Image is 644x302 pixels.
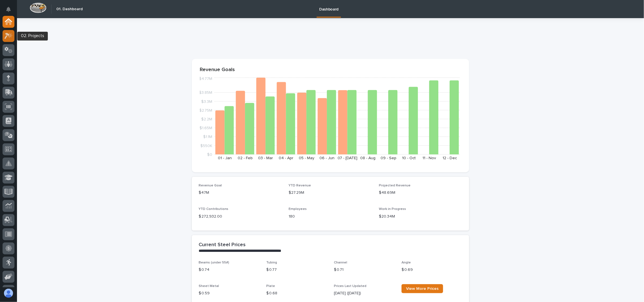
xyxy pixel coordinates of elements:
div: Notifications [7,7,14,16]
p: 180 [289,214,372,220]
span: YTD Contributions [199,207,228,211]
text: 08 - Aug [360,156,376,160]
p: Revenue Goals [200,67,461,73]
tspan: $550K [200,144,212,148]
tspan: $1.65M [199,126,212,130]
span: Projected Revenue [379,184,411,187]
tspan: $3.3M [201,100,212,104]
text: 05 - May [299,156,314,160]
p: $ 0.71 [334,267,395,273]
a: View More Prices [402,284,443,293]
text: 03 - Mar [258,156,273,160]
tspan: $4.77M [199,77,212,81]
p: $ 0.59 [199,290,259,296]
button: users-avatar [3,287,14,299]
span: Sheet Metal [199,284,219,288]
span: Angle [402,261,411,264]
text: 07 - [DATE] [338,156,358,160]
tspan: $3.85M [199,91,212,95]
span: Work in Progress [379,207,406,211]
p: $ 0.69 [402,267,462,273]
img: Workspace Logo [30,3,46,13]
span: Channel [334,261,347,264]
p: $48.69M [379,190,462,196]
tspan: $1.1M [203,135,212,139]
p: [DATE] ([DATE]) [334,290,395,296]
text: 11 - Nov [423,156,436,160]
h2: Current Steel Prices [199,242,246,248]
span: Plate [266,284,275,288]
text: 09 - Sep [381,156,396,160]
text: 02 - Feb [238,156,253,160]
span: Revenue Goal [199,184,222,187]
span: Beams (under 55#) [199,261,229,264]
text: 04 - Apr [279,156,293,160]
p: $ 0.68 [266,290,327,296]
span: Prices Last Updated [334,284,366,288]
p: $ 0.77 [266,267,327,273]
button: Notifications [3,3,14,15]
span: Tubing [266,261,277,264]
p: $47M [199,190,282,196]
p: $ 0.74 [199,267,259,273]
span: View More Prices [406,287,439,291]
text: 12 - Dec [443,156,457,160]
text: 06 - Jun [319,156,334,160]
p: $ 272,932.00 [199,214,282,220]
h2: 01. Dashboard [56,7,83,12]
text: 01 - Jan [218,156,232,160]
span: YTD Revenue [289,184,311,187]
span: Employees [289,207,307,211]
p: $27.29M [289,190,372,196]
text: 10 - Oct [402,156,416,160]
p: $20.34M [379,214,462,220]
tspan: $2.2M [201,117,212,121]
tspan: $2.75M [199,109,212,112]
tspan: $0 [207,153,212,157]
